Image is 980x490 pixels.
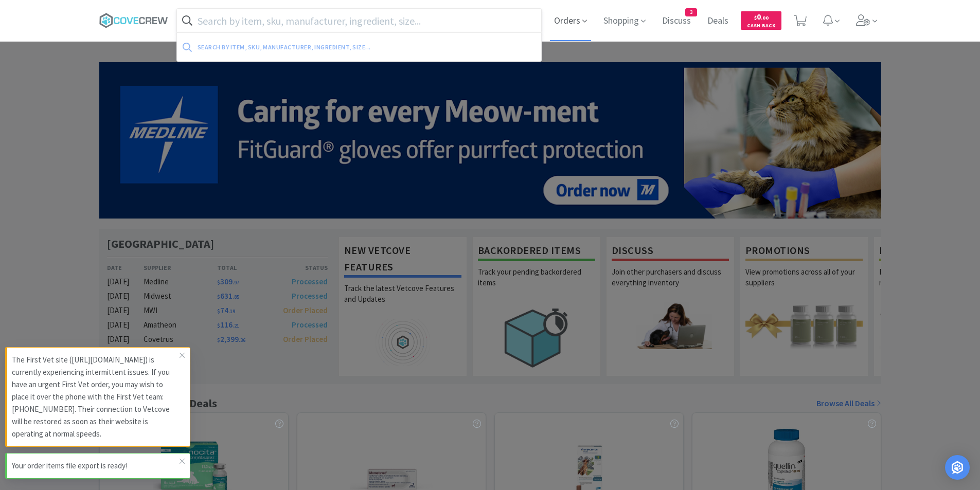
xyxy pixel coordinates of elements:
a: $0.00Cash Back [741,7,781,34]
span: $ [754,14,757,21]
div: Open Intercom Messenger [945,455,970,480]
span: Cash Back [747,23,775,30]
a: Discuss3 [658,16,695,26]
span: 0 [754,12,769,22]
input: Search by item, sku, manufacturer, ingredient, size... [177,9,542,32]
a: Deals [703,16,733,26]
span: . 00 [761,14,769,21]
div: Search by item, sku, manufacturer, ingredient, size... [198,39,453,55]
span: 3 [686,9,697,16]
p: Your order items file export is ready! [12,460,180,472]
p: The First Vet site ([URL][DOMAIN_NAME]) is currently experiencing intermittent issues. If you hav... [12,354,180,440]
